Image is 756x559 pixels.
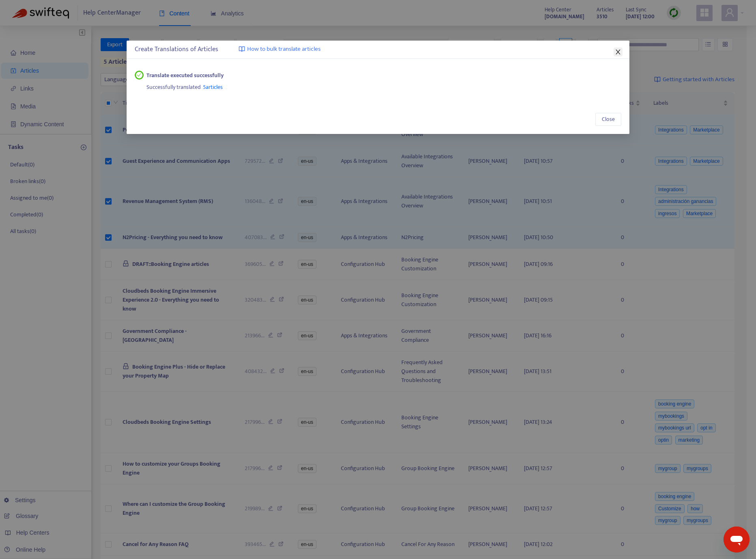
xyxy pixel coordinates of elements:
[146,80,621,92] div: Successfully translated
[203,82,223,92] span: 5 articles
[724,527,750,553] iframe: Button to launch messaging window
[146,71,224,80] strong: Translate executed successfully
[595,113,621,126] button: Close
[135,45,621,54] div: Create Translations of Articles
[614,47,622,56] button: Close
[137,73,141,77] span: check
[247,45,321,54] span: How to bulk translate articles
[239,46,245,52] img: image-link
[615,49,621,55] span: close
[602,115,615,124] span: Close
[239,45,321,54] a: How to bulk translate articles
